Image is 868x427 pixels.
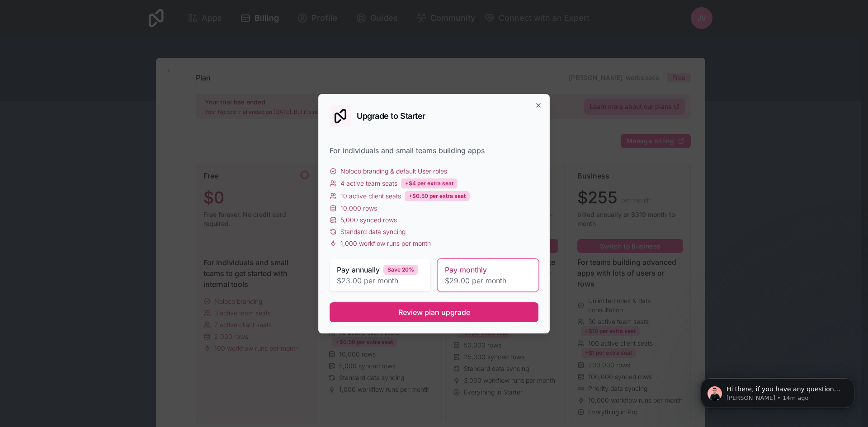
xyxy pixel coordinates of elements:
[340,204,377,213] span: 10,000 rows
[445,264,487,275] span: Pay monthly
[340,167,447,176] span: Noloco branding & default User roles
[337,264,380,275] span: Pay annually
[330,145,538,156] div: For individuals and small teams building apps
[357,112,425,120] h2: Upgrade to Starter
[340,192,401,201] span: 10 active client seats
[337,275,423,286] span: $23.00 per month
[340,179,397,188] span: 4 active team seats
[401,178,458,188] div: +$4 per extra seat
[340,239,431,248] span: 1,000 workflow runs per month
[340,216,397,225] span: 5,000 synced rows
[398,307,470,318] span: Review plan upgrade
[383,265,418,275] div: Save 20%
[405,191,470,201] div: +$0.50 per extra seat
[340,227,406,236] span: Standard data syncing
[445,275,531,286] span: $29.00 per month
[687,359,868,422] iframe: Intercom notifications message
[330,302,538,322] button: Review plan upgrade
